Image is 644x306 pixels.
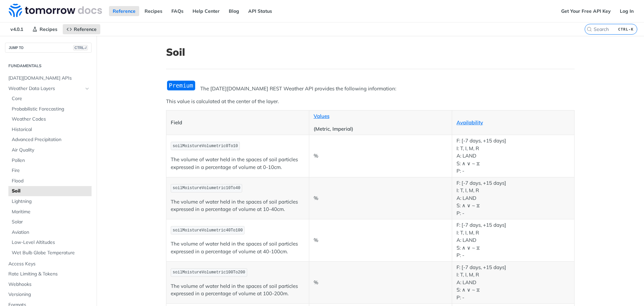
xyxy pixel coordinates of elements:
[245,6,276,16] a: API Status
[587,27,592,32] svg: Search
[8,104,92,114] a: Probabilistic Forecasting
[40,26,57,32] span: Recipes
[5,279,92,290] a: Webhooks
[171,240,305,255] p: The volume of water held in the spaces of soil particles expressed in a percentage of volume at 4...
[457,119,483,126] a: Availability
[8,207,92,217] a: Maritime
[12,178,90,184] span: Flood
[8,196,92,207] a: Lightning
[225,6,243,16] a: Blog
[8,75,90,82] span: [DATE][DOMAIN_NAME] APIs
[314,194,447,202] p: %
[171,156,305,171] p: The volume of water held in the spaces of soil particles expressed in a percentage of volume at 0...
[12,188,90,194] span: Soil
[12,136,90,143] span: Advanced Precipitation
[457,137,570,175] p: F: [-7 days, +15 days] I: T, I, M, R A: LAND S: ∧ ∨ ~ ⧖ P: -
[314,125,447,133] p: (Metric, Imperial)
[8,271,90,277] span: Rate Limiting & Tokens
[173,270,245,275] span: soilMoistureVolumetric100To200
[8,186,92,196] a: Soil
[8,135,92,145] a: Advanced Precipitation
[8,261,90,267] span: Access Keys
[5,290,92,300] a: Versioning
[5,84,92,94] a: Weather Data LayersHide subpages for Weather Data Layers
[8,237,92,248] a: Low-Level Altitudes
[8,176,92,186] a: Flood
[457,264,570,302] p: F: [-7 days, +15 days] I: T, I, M, R A: LAND S: ∧ ∨ ~ ⧖ P: -
[7,24,27,34] span: v4.0.1
[12,239,90,246] span: Low-Level Altitudes
[8,291,90,298] span: Versioning
[314,236,447,244] p: %
[5,259,92,269] a: Access Keys
[85,86,90,91] button: Hide subpages for Weather Data Layers
[109,6,139,16] a: Reference
[12,219,90,225] span: Solar
[314,152,447,160] p: %
[616,26,635,33] kbd: CTRL-K
[8,114,92,124] a: Weather Codes
[166,98,575,105] p: This value is calculated at the center of the layer.
[12,147,90,154] span: Air Quality
[8,248,92,258] a: Wet Bulb Globe Temperature
[74,26,97,32] span: Reference
[171,282,305,298] p: The volume of water held in the spaces of soil particles expressed in a percentage of volume at 1...
[12,116,90,123] span: Weather Codes
[12,126,90,133] span: Historical
[29,24,61,34] a: Recipes
[9,4,102,17] img: Tomorrow.io Weather API Docs
[173,144,238,148] span: soilMoistureVolumetric0To10
[8,281,90,288] span: Webhooks
[8,94,92,104] a: Core
[8,227,92,237] a: Aviation
[5,73,92,83] a: [DATE][DOMAIN_NAME] APIs
[166,46,575,58] h1: Soil
[5,63,92,69] h2: Fundamentals
[457,221,570,259] p: F: [-7 days, +15 days] I: T, I, M, R A: LAND S: ∧ ∨ ~ ⧖ P: -
[173,228,243,233] span: soilMoistureVolumetric40To100
[141,6,166,16] a: Recipes
[8,125,92,135] a: Historical
[557,6,614,16] a: Get Your Free API Key
[173,186,240,190] span: soilMoistureVolumetric10To40
[12,106,90,113] span: Probabilistic Forecasting
[314,279,447,287] p: %
[12,167,90,174] span: Fire
[12,229,90,236] span: Aviation
[8,166,92,176] a: Fire
[8,156,92,166] a: Pollen
[63,24,100,34] a: Reference
[12,157,90,164] span: Pollen
[314,113,329,119] a: Values
[171,198,305,213] p: The volume of water held in the spaces of soil particles expressed in a percentage of volume at 1...
[171,119,305,127] p: Field
[457,179,570,217] p: F: [-7 days, +15 days] I: T, I, M, R A: LAND S: ∧ ∨ ~ ⧖ P: -
[166,85,575,93] p: The [DATE][DOMAIN_NAME] REST Weather API provides the following information:
[8,145,92,155] a: Air Quality
[12,250,90,256] span: Wet Bulb Globe Temperature
[73,45,88,50] span: CTRL-/
[12,209,90,215] span: Maritime
[616,6,637,16] a: Log In
[189,6,223,16] a: Help Center
[8,217,92,227] a: Solar
[12,198,90,205] span: Lightning
[5,269,92,279] a: Rate Limiting & Tokens
[5,43,92,53] button: JUMP TOCTRL-/
[12,95,90,102] span: Core
[168,6,187,16] a: FAQs
[8,85,83,92] span: Weather Data Layers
